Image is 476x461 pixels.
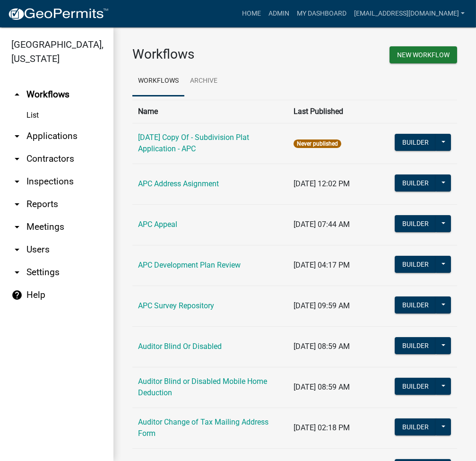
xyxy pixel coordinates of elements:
i: arrow_drop_down [11,176,23,187]
a: [EMAIL_ADDRESS][DOMAIN_NAME] [350,5,468,23]
button: Builder [395,296,436,313]
i: arrow_drop_down [11,130,23,142]
i: arrow_drop_down [11,199,23,210]
a: Auditor Blind Or Disabled [138,342,222,351]
i: arrow_drop_up [11,89,23,100]
th: Last Published [288,100,389,123]
i: arrow_drop_down [11,244,23,255]
a: APC Address Asignment [138,179,219,188]
a: My Dashboard [293,5,350,23]
button: New Workflow [389,46,457,63]
h3: Workflows [132,46,288,62]
a: Archive [184,66,223,96]
a: APC Development Plan Review [138,261,241,270]
i: arrow_drop_down [11,267,23,278]
a: APC Appeal [138,220,177,229]
a: Home [238,5,265,23]
span: [DATE] 12:02 PM [294,179,350,188]
a: Workflows [132,66,184,96]
span: Never published [294,139,341,148]
span: [DATE] 08:59 AM [294,342,350,351]
i: arrow_drop_down [11,153,23,165]
i: help [11,289,23,301]
a: [DATE] Copy Of - Subdivision Plat Application - APC [138,133,249,153]
span: [DATE] 04:17 PM [294,261,350,270]
a: Auditor Blind or Disabled Mobile Home Deduction [138,377,267,397]
a: APC Survey Repository [138,301,214,310]
button: Builder [395,215,436,232]
a: Admin [265,5,293,23]
button: Builder [395,256,436,273]
th: Name [132,100,288,123]
button: Builder [395,174,436,191]
button: Builder [395,337,436,354]
i: arrow_drop_down [11,221,23,233]
span: [DATE] 08:59 AM [294,383,350,391]
span: [DATE] 07:44 AM [294,220,350,229]
button: Builder [395,378,436,395]
button: Builder [395,134,436,151]
span: [DATE] 09:59 AM [294,301,350,310]
a: Auditor Change of Tax Mailing Address Form [138,418,268,438]
button: Builder [395,418,436,435]
span: [DATE] 02:18 PM [294,423,350,432]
